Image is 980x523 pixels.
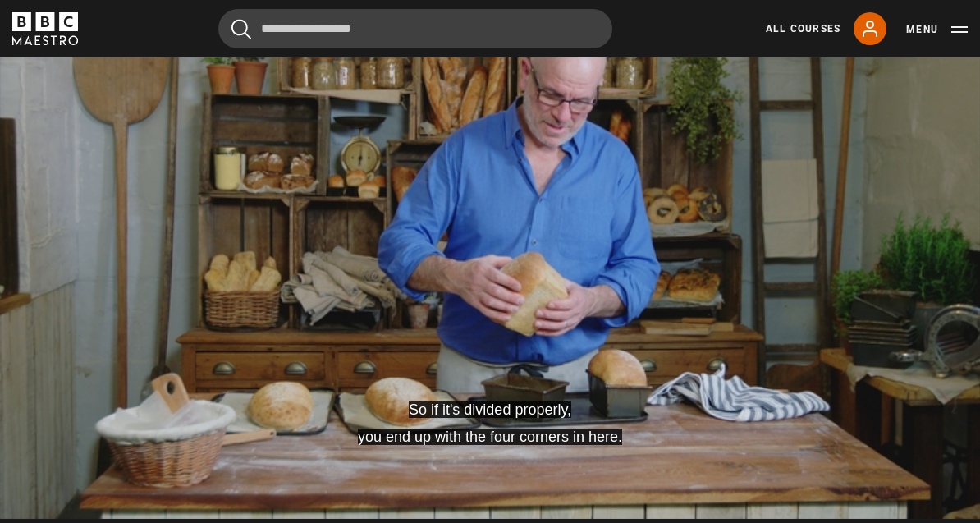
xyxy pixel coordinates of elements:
[218,9,612,48] input: Search
[906,21,968,38] button: Toggle navigation
[12,12,78,45] svg: BBC Maestro
[766,21,840,36] a: All Courses
[231,19,251,39] button: Submit the search query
